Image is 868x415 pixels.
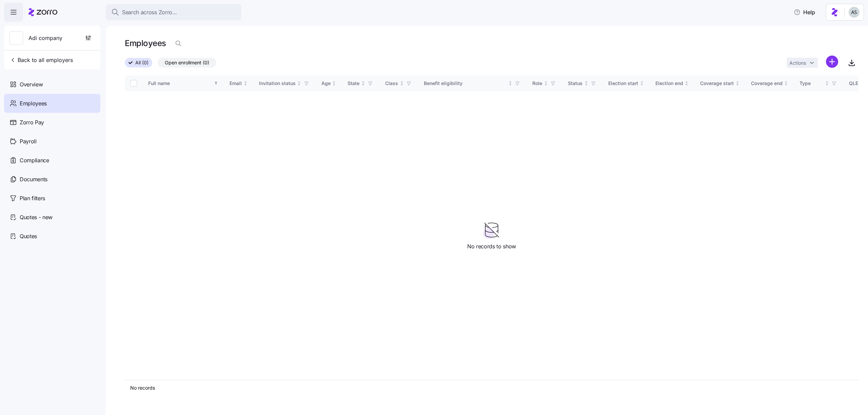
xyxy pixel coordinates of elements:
span: Actions [789,61,806,65]
div: Not sorted [297,81,301,86]
span: Zorro Pay [20,118,44,127]
th: Full nameSorted ascending [143,76,224,91]
div: Sorted ascending [214,81,218,86]
span: Quotes [20,232,37,241]
div: Status [568,80,583,87]
div: Not sorted [825,81,829,86]
th: Election startNot sorted [603,76,650,91]
div: Election start [608,80,638,87]
th: EmailNot sorted [224,76,254,91]
span: Plan filters [20,194,45,203]
a: Payroll [4,132,100,151]
th: Coverage endNot sorted [746,76,794,91]
th: Benefit eligibilityNot sorted [418,76,527,91]
div: Coverage start [700,80,734,87]
span: Payroll [20,137,37,146]
div: Not sorted [399,81,404,86]
svg: add icon [826,56,838,68]
div: Election end [655,80,683,87]
input: Select all records [130,80,137,87]
th: StateNot sorted [342,76,380,91]
div: Full name [148,80,213,87]
div: Not sorted [639,81,644,86]
div: Not sorted [243,81,248,86]
span: Overview [20,80,43,89]
span: Help [794,8,815,16]
div: Benefit eligibility [424,80,507,87]
button: Back to all employers [7,53,76,67]
div: Not sorted [332,81,336,86]
th: TypeNot sorted [794,76,844,91]
div: No records [130,385,853,391]
th: Election endNot sorted [650,76,695,91]
th: RoleNot sorted [527,76,563,91]
div: Not sorted [735,81,740,86]
a: Quotes - new [4,208,100,227]
a: Zorro Pay [4,113,100,132]
div: Invitation status [259,80,296,87]
span: Employees [20,99,47,108]
div: State [348,80,359,87]
button: Actions [787,58,818,68]
th: StatusNot sorted [563,76,603,91]
span: No records to show [467,242,516,251]
a: Overview [4,75,100,94]
div: Type [800,80,823,87]
img: c4d3a52e2a848ea5f7eb308790fba1e4 [849,7,860,18]
a: Quotes [4,227,100,246]
span: Documents [20,175,47,184]
div: Email [230,80,242,87]
div: Not sorted [584,81,589,86]
span: Adi company [28,34,62,42]
span: Back to all employers [9,56,73,64]
span: Search across Zorro... [122,8,177,17]
button: Help [788,5,821,19]
div: Role [532,80,542,87]
a: Compliance [4,151,100,170]
div: Class [385,80,398,87]
th: Coverage startNot sorted [695,76,746,91]
a: Plan filters [4,189,100,208]
div: Coverage end [751,80,783,87]
button: Search across Zorro... [106,4,241,20]
span: All (0) [135,58,149,67]
a: Documents [4,170,100,189]
div: Not sorted [361,81,366,86]
div: Not sorted [684,81,689,86]
span: Quotes - new [20,213,53,222]
div: Not sorted [508,81,513,86]
div: Not sorted [544,81,548,86]
div: Not sorted [784,81,788,86]
a: Employees [4,94,100,113]
div: Age [321,80,331,87]
th: ClassNot sorted [380,76,418,91]
h1: Employees [125,38,166,48]
span: Open enrollment (0) [165,58,209,67]
th: AgeNot sorted [316,76,342,91]
th: Invitation statusNot sorted [254,76,316,91]
span: Compliance [20,156,49,165]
